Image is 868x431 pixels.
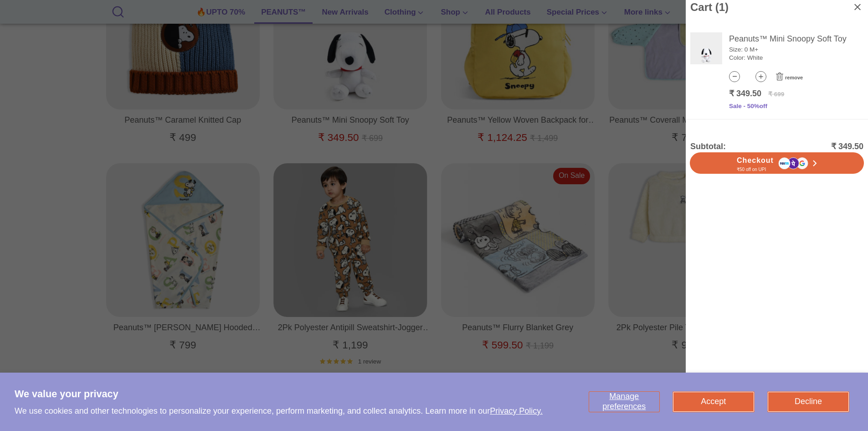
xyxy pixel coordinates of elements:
[589,392,659,412] button: Manage preferences
[831,140,863,153] span: ₹ 349.50
[729,46,863,54] p: Size: 0 M+
[15,406,543,416] p: We use cookies and other technologies to personalize your experience, perform marketing, and coll...
[690,153,863,173] button: Checkout ₹50 off on UPI
[774,72,803,83] button: remove
[729,34,847,43] a: Peanuts™ Mini Snoopy Soft Toy
[690,140,863,153] p: Subtotal:
[778,157,808,169] img: upi-icons.svg
[602,392,646,411] span: Manage preferences
[768,91,784,98] span: ₹ 699
[813,157,817,169] img: right-arrow.svg
[490,406,543,415] a: Privacy Policy.
[690,32,722,64] img: Peanuts Mini Snoopy Soft Toy Soft Toys 1
[729,54,863,62] p: Color: White
[15,387,543,401] h2: We value your privacy
[737,155,774,166] span: Checkout
[673,392,754,412] button: Accept
[785,74,803,81] span: remove
[737,166,766,172] span: ₹50 off on UPI
[729,103,767,109] span: Sale - 50%off
[768,392,849,412] button: Decline
[729,89,761,98] span: ₹ 349.50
